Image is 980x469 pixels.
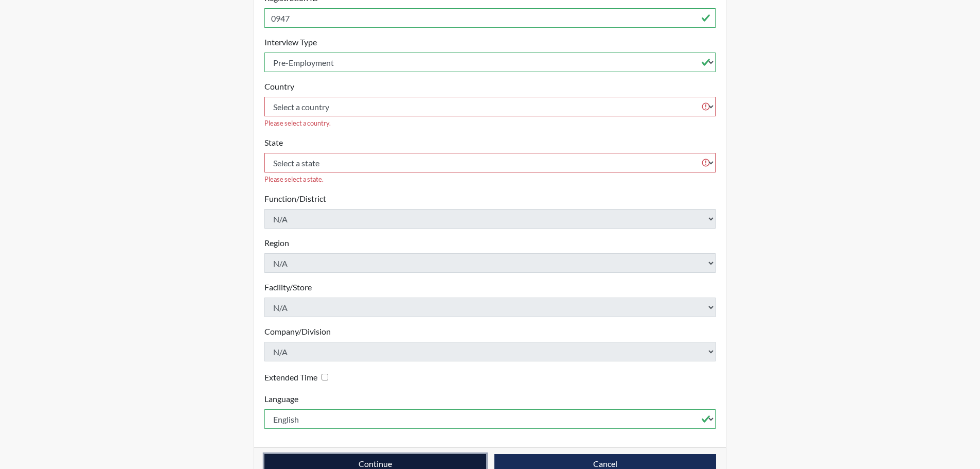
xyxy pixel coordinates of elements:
[264,118,716,128] div: Please select a country.
[264,325,331,338] label: Company/Division
[264,8,716,28] input: Insert a Registration ID, which needs to be a unique alphanumeric value for each interviewee
[264,80,294,93] label: Country
[264,393,298,405] label: Language
[264,136,283,149] label: State
[264,281,312,293] label: Facility/Store
[264,237,289,249] label: Region
[264,371,317,384] label: Extended Time
[264,175,716,184] div: Please select a state.
[264,370,332,385] div: Checking this box will provide the interviewee with an accomodation of extra time to answer each ...
[264,36,317,48] label: Interview Type
[264,193,326,205] label: Function/District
